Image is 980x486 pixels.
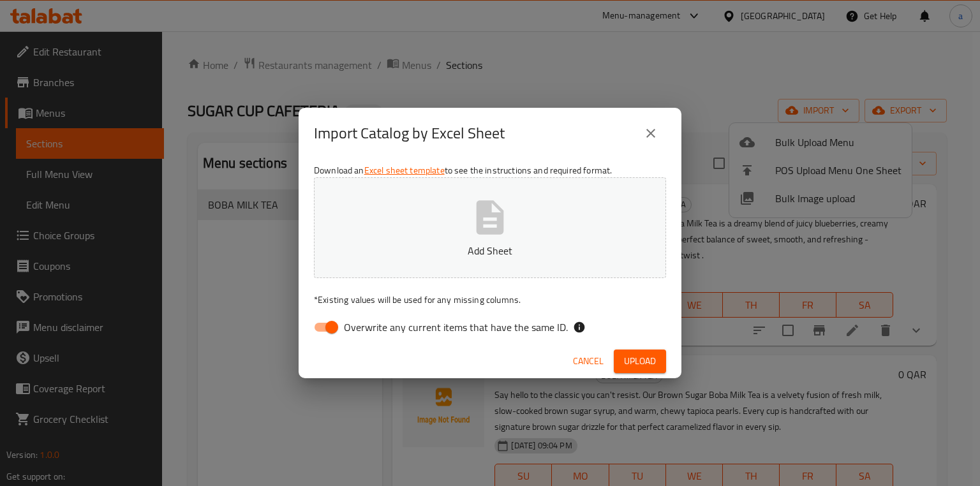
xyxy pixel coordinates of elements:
button: Cancel [568,350,609,373]
span: Upload [624,353,656,369]
button: close [635,118,666,149]
span: Cancel [573,353,604,369]
button: Add Sheet [314,177,666,278]
div: Download an to see the instructions and required format. [299,159,681,344]
h2: Import Catalog by Excel Sheet [314,123,505,144]
span: Overwrite any current items that have the same ID. [344,320,568,335]
a: Excel sheet template [364,162,445,179]
svg: If the overwrite option isn't selected, then the items that match an existing ID will be ignored ... [573,321,586,334]
p: Existing values will be used for any missing columns. [314,293,666,306]
button: Upload [614,350,666,373]
p: Add Sheet [334,243,646,258]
